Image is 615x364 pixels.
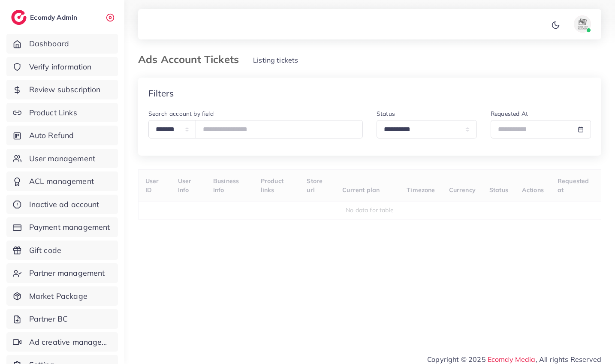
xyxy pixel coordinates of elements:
span: Product Links [29,107,77,118]
span: User management [29,153,95,164]
label: Search account by field [148,109,214,118]
span: Partner BC [29,313,68,325]
span: Review subscription [29,84,101,95]
a: Partner BC [6,309,118,329]
span: Market Package [29,291,87,302]
a: Market Package [6,286,118,306]
span: ACL management [29,176,94,187]
a: Ad creative management [6,332,118,352]
span: Partner management [29,268,105,279]
a: avatar [564,15,594,33]
span: Payment management [29,222,110,233]
a: Payment management [6,217,118,237]
a: Auto Refund [6,126,118,145]
h4: Filters [148,88,174,99]
span: Gift code [29,245,61,256]
a: User management [6,149,118,168]
label: Status [377,109,395,118]
a: Inactive ad account [6,195,118,214]
a: Gift code [6,241,118,260]
span: Inactive ad account [29,199,99,210]
span: Verify information [29,61,92,72]
h2: Ecomdy Admin [30,13,79,21]
span: Auto Refund [29,130,74,141]
a: logoEcomdy Admin [11,10,79,25]
a: Product Links [6,103,118,123]
a: Partner management [6,263,118,283]
a: Review subscription [6,80,118,99]
span: Ad creative management [29,337,112,348]
label: Requested At [491,109,528,118]
h3: Ads Account Tickets [138,53,246,66]
a: Ecomdy Media [488,355,536,364]
span: Dashboard [29,38,69,49]
span: Listing tickets [253,56,298,64]
a: ACL management [6,171,118,191]
img: logo [11,10,27,25]
img: avatar [574,15,591,33]
a: Verify information [6,57,118,77]
a: Dashboard [6,34,118,54]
